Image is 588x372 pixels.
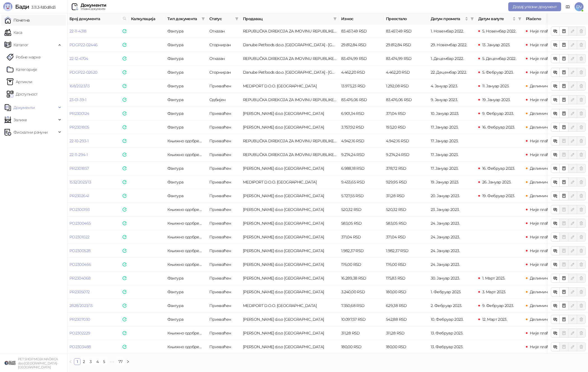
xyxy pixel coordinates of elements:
[241,162,339,175] td: Marlo Farma d.o.o BEOGRAD
[428,340,476,354] td: 13. Фебруар 2023.
[94,359,100,365] a: 4
[384,134,428,148] td: 4.942,16 RSD
[123,70,126,74] img: e-Faktura
[482,317,507,322] span: 12. Март 2023.
[339,24,384,38] td: 83.457,49 RSD
[69,83,90,89] a: 168/2023/13
[428,244,476,258] td: 24. Јануар 2023.
[241,175,339,189] td: MEDIPORT D.O.O. BEOGRAD
[384,313,428,326] td: 542,88 RSD
[101,358,107,365] li: 5
[241,189,339,203] td: Marlo Farma d.o.o BEOGRAD
[123,345,126,349] img: e-Faktura
[165,175,207,189] td: Фактура
[209,16,233,22] span: Статус
[241,230,339,244] td: Marlo Farma d.o.o BEOGRAD
[207,203,241,217] td: Прихваћен
[4,27,22,38] a: Каса
[72,3,78,10] img: Ulazni dokumenti
[123,166,126,170] img: e-Faktura
[384,217,428,230] td: 583,05 RSD
[384,162,428,175] td: 378,72 RSD
[428,66,476,79] td: 22. Децембар 2022.
[476,13,524,24] th: Датум валуте
[518,17,521,20] span: filter
[339,38,384,52] td: 29.812,84 RSD
[123,139,126,143] img: e-Faktura
[207,134,241,148] td: Прихваћен
[384,271,428,285] td: 175,83 RSD
[482,97,510,102] span: 19. Јануар 2023.
[482,193,515,198] span: 19. Фебруар 2023.
[165,299,207,313] td: Фактура
[116,358,125,365] li: 77
[530,125,552,130] span: Делимично
[530,138,556,143] span: Није плаћено
[207,271,241,285] td: Прихваћен
[339,66,384,79] td: 4.462,20 RSD
[428,107,476,120] td: 10. Јануар 2023.
[165,66,207,79] td: Фактура
[81,359,87,365] a: 2
[69,29,86,34] a: 22-11-4318
[482,303,514,308] span: 9. Фебруар 2023.
[13,114,27,125] span: Залихе
[530,303,552,308] span: Делимично
[69,56,88,61] a: 22-12-4704
[339,271,384,285] td: 16.289,38 RSD
[384,148,428,162] td: 9.274,24 RSD
[13,127,48,138] span: Фискални рачуни
[428,93,476,107] td: 9. Јануар 2023.
[530,344,556,349] span: Није плаћено
[530,166,552,171] span: Делимично
[74,358,81,365] li: 1
[241,134,339,148] td: REPUBLIČKA DIREKCIJA ZA IMOVINU REPUBLIKE SRBIJE
[530,29,556,34] span: Није плаћено
[126,360,130,363] span: right
[241,148,339,162] td: REPUBLIČKA DIREKCIJA ZA IMOVINU REPUBLIKE SRBIJE
[241,299,339,313] td: MEDIPORT D.O.O. BEOGRAD
[207,79,241,93] td: Прихваћен
[207,230,241,244] td: Прихваћен
[207,340,241,354] td: Прихваћен
[123,84,126,88] img: e-Faktura
[207,66,241,79] td: Сторниран
[339,13,384,24] th: Износ
[469,15,475,23] span: filter
[530,97,556,102] span: Није плаћено
[165,134,207,148] td: Књижно одобрење
[107,358,116,365] li: Следећих 5 Страна
[482,125,515,130] span: 16. Фебруар 2023.
[69,70,97,75] a: PDGP22-02620
[81,3,106,8] div: Документи
[69,125,89,130] a: PR2301805
[165,189,207,203] td: Фактура
[165,244,207,258] td: Књижно одобрење
[123,331,126,335] img: e-Faktura
[125,358,131,365] li: Следећа страна
[339,52,384,66] td: 83.474,99 RSD
[202,17,205,20] span: filter
[530,152,556,157] span: Није плаћено
[123,290,126,294] img: e-Faktura
[207,162,241,175] td: Прихваћен
[7,76,32,87] a: ArtikliАртикли
[13,102,35,113] span: Документи
[123,249,126,253] img: e-Faktura
[482,111,514,116] span: 9. Фебруар 2023.
[428,24,476,38] td: 1. Новембар 2022.
[241,326,339,340] td: Marlo Farma d.o.o BEOGRAD
[165,230,207,244] td: Књижно одобрење
[482,289,506,294] span: 3. Март 2023.
[81,8,106,10] div: Улазни документи
[530,317,552,322] span: Делимично
[69,42,97,47] a: PDGP22-02446
[165,24,207,38] td: Фактура
[69,97,86,102] a: 23-01-39-1
[7,52,41,63] a: Робне марке
[165,107,207,120] td: Фактура
[241,13,339,24] th: Продавац
[428,175,476,189] td: 19. Јануар 2023.
[428,230,476,244] td: 24. Јануар 2023.
[384,107,428,120] td: 371,04 RSD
